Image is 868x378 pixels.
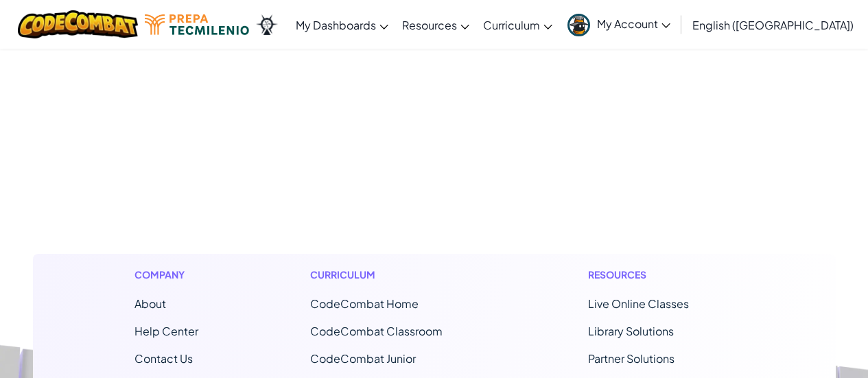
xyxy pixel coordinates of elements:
[310,324,443,338] a: CodeCombat Classroom
[561,3,677,46] a: My Account
[476,6,559,43] a: Curriculum
[483,18,540,32] span: Curriculum
[289,6,395,43] a: My Dashboards
[134,296,166,311] a: About
[395,6,476,43] a: Resources
[685,6,860,43] a: English ([GEOGRAPHIC_DATA])
[134,324,198,338] a: Help Center
[134,351,193,366] span: Contact Us
[588,324,674,338] a: Library Solutions
[588,296,689,311] a: Live Online Classes
[567,14,590,36] img: avatar
[134,268,198,282] h1: Company
[310,296,419,311] span: CodeCombat Home
[597,16,670,31] span: My Account
[256,14,278,35] img: Ozaria
[296,18,376,32] span: My Dashboards
[145,14,249,35] img: Tecmilenio logo
[588,351,675,366] a: Partner Solutions
[18,10,138,38] img: CodeCombat logo
[692,18,854,32] span: English ([GEOGRAPHIC_DATA])
[588,268,734,282] h1: Resources
[402,18,457,32] span: Resources
[310,268,476,282] h1: Curriculum
[310,351,416,366] a: CodeCombat Junior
